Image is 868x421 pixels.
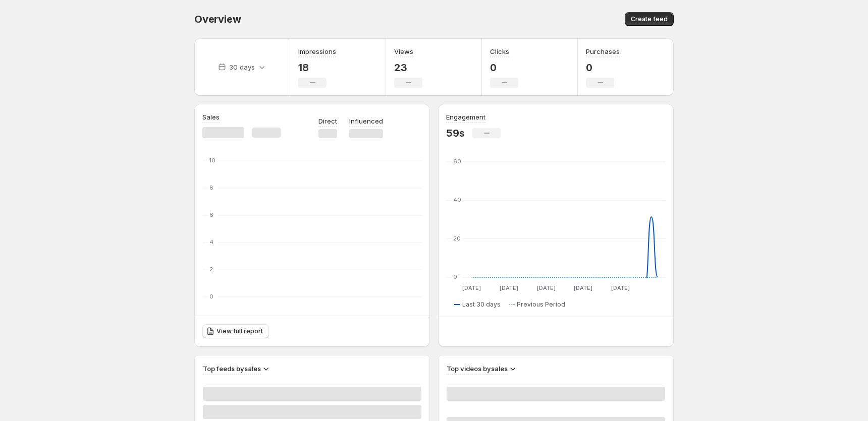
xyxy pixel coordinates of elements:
text: 60 [453,158,461,165]
text: 0 [453,273,457,280]
text: 10 [209,157,215,164]
span: Previous Period [517,300,565,309]
a: View full report [202,324,269,338]
text: 8 [209,184,213,191]
h3: Sales [202,112,220,122]
p: 59s [446,127,464,139]
h3: Purchases [586,46,620,56]
span: Create feed [631,15,668,23]
span: Last 30 days [462,300,501,309]
p: Direct [318,116,337,126]
text: 6 [209,211,213,218]
h3: Top videos by sales [447,364,508,374]
text: [DATE] [574,284,592,291]
span: Overview [194,13,241,25]
text: [DATE] [462,284,481,291]
p: 0 [586,62,620,74]
button: Create feed [625,12,674,26]
p: 23 [394,62,422,74]
h3: Top feeds by sales [203,364,261,374]
h3: Views [394,46,413,56]
h3: Impressions [298,46,336,56]
text: 4 [209,238,213,246]
text: 40 [453,196,461,203]
p: 18 [298,62,336,74]
text: 0 [209,293,213,300]
text: 20 [453,235,461,242]
span: View full report [216,327,263,335]
text: [DATE] [500,284,518,291]
p: Influenced [349,116,383,126]
p: 0 [490,62,518,74]
h3: Engagement [446,112,485,122]
text: [DATE] [537,284,556,291]
h3: Clicks [490,46,509,56]
text: 2 [209,266,213,273]
p: 30 days [229,62,255,72]
text: [DATE] [611,284,630,291]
